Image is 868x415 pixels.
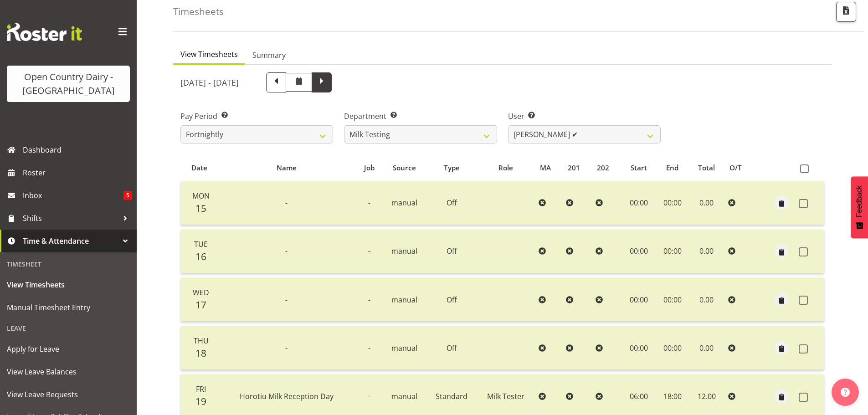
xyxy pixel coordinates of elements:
[666,163,678,173] span: End
[729,163,742,173] span: O/T
[689,326,724,370] td: 0.00
[195,250,206,263] span: 16
[23,166,132,179] span: Roster
[487,391,524,401] span: Milk Tester
[240,391,334,401] span: Horotiu Milk Reception Day
[2,255,134,273] div: Timesheet
[191,163,207,173] span: Date
[621,326,656,370] td: 00:00
[277,163,297,173] span: Name
[7,301,130,314] span: Manual Timesheet Entry
[23,143,132,157] span: Dashboard
[621,181,656,225] td: 00:00
[426,181,477,225] td: Off
[16,70,121,97] div: Open Country Dairy - [GEOGRAPHIC_DATA]
[568,163,580,173] span: 201
[656,326,689,370] td: 00:00
[23,211,118,225] span: Shifts
[252,50,286,61] span: Summary
[498,163,513,173] span: Role
[180,111,333,122] label: Pay Period
[7,278,130,292] span: View Timesheets
[631,163,647,173] span: Start
[851,176,868,238] button: Feedback - Show survey
[426,278,477,322] td: Off
[836,2,856,22] button: Export CSV
[180,49,238,60] span: View Timesheets
[368,198,370,208] span: -
[698,163,715,173] span: Total
[344,111,497,122] label: Department
[193,287,209,297] span: Wed
[23,234,118,248] span: Time & Attendance
[597,163,609,173] span: 202
[426,230,477,273] td: Off
[195,298,206,311] span: 17
[180,77,239,87] h5: [DATE] - [DATE]
[195,347,206,359] span: 18
[2,383,134,406] a: View Leave Requests
[2,360,134,383] a: View Leave Balances
[285,246,288,256] span: -
[368,343,370,353] span: -
[391,198,417,208] span: manual
[689,181,724,225] td: 0.00
[364,163,375,173] span: Job
[656,230,689,273] td: 00:00
[192,191,210,201] span: Mon
[285,343,288,353] span: -
[391,343,417,353] span: manual
[391,295,417,305] span: manual
[508,111,661,122] label: User
[368,246,370,256] span: -
[621,278,656,322] td: 00:00
[7,388,130,401] span: View Leave Requests
[285,295,288,305] span: -
[195,395,206,408] span: 19
[2,319,134,338] div: Leave
[391,246,417,256] span: manual
[195,202,206,215] span: 15
[689,230,724,273] td: 0.00
[689,278,724,322] td: 0.00
[23,189,123,202] span: Inbox
[444,163,460,173] span: Type
[368,295,370,305] span: -
[656,278,689,322] td: 00:00
[368,391,370,401] span: -
[123,191,132,200] span: 5
[391,391,417,401] span: manual
[194,239,208,249] span: Tue
[2,273,134,296] a: View Timesheets
[7,342,130,356] span: Apply for Leave
[855,185,863,217] span: Feedback
[194,336,209,346] span: Thu
[540,163,551,173] span: MA
[426,326,477,370] td: Off
[2,338,134,360] a: Apply for Leave
[841,388,850,397] img: help-xxl-2.png
[7,365,130,379] span: View Leave Balances
[285,198,288,208] span: -
[196,384,206,394] span: Fri
[656,181,689,225] td: 00:00
[2,296,134,319] a: Manual Timesheet Entry
[621,230,656,273] td: 00:00
[7,23,82,41] img: Rosterit website logo
[173,6,224,17] h4: Timesheets
[393,163,416,173] span: Source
